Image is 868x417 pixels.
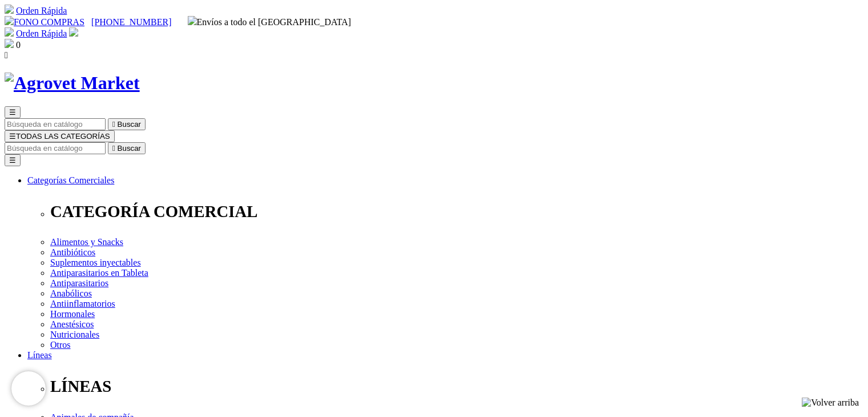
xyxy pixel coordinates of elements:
img: user.svg [69,27,78,37]
iframe: Brevo live chat [11,371,46,406]
input: Buscar [5,142,106,154]
input: Buscar [5,118,106,130]
a: Alimentos y Snacks [50,237,123,247]
a: Orden Rápida [16,29,67,38]
img: delivery-truck.svg [188,16,197,25]
img: Agrovet Market [5,73,140,94]
a: Antiinflamatorios [50,299,115,308]
i:  [112,144,115,153]
i:  [112,120,115,129]
p: LÍNEAS [50,377,863,396]
span: ☰ [9,132,16,141]
a: Nutricionales [50,330,99,339]
a: Otros [50,340,71,350]
img: shopping-bag.svg [5,39,14,48]
img: shopping-cart.svg [5,5,14,14]
button: ☰ [5,154,21,166]
span: Buscar [118,120,141,129]
p: CATEGORÍA COMERCIAL [50,202,863,221]
span: Envíos a todo el [GEOGRAPHIC_DATA] [188,17,352,27]
i:  [5,50,8,60]
button:  Buscar [108,142,146,154]
a: Orden Rápida [16,6,67,15]
a: Acceda a su cuenta de cliente [69,29,78,38]
a: Anestésicos [50,319,94,329]
a: FONO COMPRAS [5,17,84,27]
button:  Buscar [108,118,146,130]
span: 0 [16,40,21,50]
a: Líneas [27,350,52,360]
a: Antiparasitarios [50,278,108,288]
a: Antibióticos [50,247,95,257]
img: shopping-cart.svg [5,27,14,37]
a: [PHONE_NUMBER] [91,17,171,27]
a: Anabólicos [50,288,92,298]
img: phone.svg [5,16,14,25]
span: ☰ [9,108,16,117]
button: ☰TODAS LAS CATEGORÍAS [5,130,115,142]
a: Hormonales [50,309,95,319]
a: Categorías Comerciales [27,175,114,185]
a: Suplementos inyectables [50,258,141,267]
img: Volver arriba [802,398,859,408]
button: ☰ [5,106,21,118]
a: Antiparasitarios en Tableta [50,268,148,278]
span: Buscar [118,144,141,153]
